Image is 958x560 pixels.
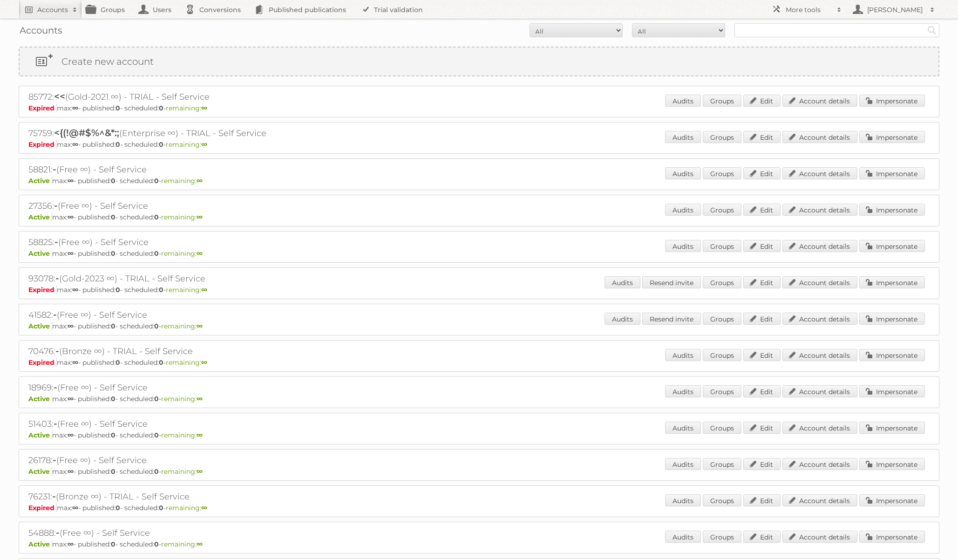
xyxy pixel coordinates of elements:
strong: ∞ [201,286,207,294]
a: Account details [782,131,857,143]
a: Impersonate [859,95,925,107]
a: Edit [743,240,781,252]
strong: 0 [116,286,120,294]
span: remaining: [166,104,207,112]
p: max: - published: - scheduled: - [28,358,930,367]
span: Expired [28,358,57,367]
h2: More tools [786,5,832,14]
a: Account details [782,458,857,470]
strong: ∞ [68,213,74,221]
span: - [53,164,56,175]
span: remaining: [161,431,203,439]
p: max: - published: - scheduled: - [28,177,930,185]
strong: 0 [111,395,116,403]
strong: ∞ [68,540,74,548]
a: Groups [703,95,741,107]
p: max: - published: - scheduled: - [28,140,930,149]
strong: 0 [111,322,116,330]
strong: ∞ [68,431,74,439]
span: Active [28,467,52,476]
span: - [54,236,58,247]
strong: 0 [111,467,116,476]
a: Account details [782,531,857,543]
input: Search [925,23,939,37]
p: max: - published: - scheduled: - [28,540,930,548]
a: Impersonate [859,422,925,434]
span: remaining: [166,358,207,367]
a: Groups [703,131,741,143]
p: max: - published: - scheduled: - [28,431,930,439]
a: Audits [665,531,701,543]
span: - [54,418,57,429]
strong: ∞ [72,140,78,149]
strong: ∞ [197,213,203,221]
span: - [53,309,57,320]
strong: 0 [116,104,120,112]
h2: 54888: (Free ∞) - Self Service [28,527,354,539]
strong: 0 [159,140,163,149]
span: remaining: [161,322,203,330]
p: max: - published: - scheduled: - [28,504,930,512]
span: Active [28,395,52,403]
strong: ∞ [72,104,78,112]
strong: 0 [154,322,159,330]
a: Edit [743,167,781,179]
a: Groups [703,531,741,543]
h2: 75759: (Enterprise ∞) - TRIAL - Self Service [28,127,354,139]
strong: 0 [111,540,116,548]
a: Groups [703,313,741,325]
a: Account details [782,313,857,325]
strong: ∞ [197,177,203,185]
span: Active [28,322,52,330]
span: - [56,527,60,538]
strong: 0 [154,395,159,403]
strong: 0 [154,177,159,185]
strong: 0 [159,504,163,512]
strong: 0 [116,358,120,367]
h2: 27356: (Free ∞) - Self Service [28,200,354,212]
strong: ∞ [201,104,207,112]
strong: ∞ [197,431,203,439]
span: remaining: [161,540,203,548]
p: max: - published: - scheduled: - [28,322,930,330]
strong: 0 [154,540,159,548]
a: Impersonate [859,240,925,252]
strong: 0 [159,286,163,294]
h2: 41582: (Free ∞) - Self Service [28,309,354,321]
a: Create new account [20,48,938,75]
span: Expired [28,504,57,512]
a: Account details [782,385,857,397]
a: Audits [665,349,701,361]
strong: 0 [154,431,159,439]
a: Account details [782,95,857,107]
strong: ∞ [197,467,203,476]
span: remaining: [161,395,203,403]
strong: ∞ [72,286,78,294]
strong: ∞ [68,322,74,330]
span: remaining: [161,467,203,476]
span: Active [28,249,52,258]
strong: 0 [111,177,116,185]
p: max: - published: - scheduled: - [28,213,930,221]
a: Impersonate [859,167,925,179]
a: Impersonate [859,349,925,361]
h2: 26178: (Free ∞) - Self Service [28,454,354,466]
a: Impersonate [859,494,925,506]
span: remaining: [161,177,203,185]
a: Groups [703,240,741,252]
a: Account details [782,240,857,252]
h2: 76231: (Bronze ∞) - TRIAL - Self Service [28,491,354,503]
strong: ∞ [68,395,74,403]
a: Impersonate [859,276,925,288]
strong: 0 [154,467,159,476]
a: Account details [782,422,857,434]
strong: ∞ [68,467,74,476]
h2: 85772: (Gold-2021 ∞) - TRIAL - Self Service [28,91,354,103]
h2: 70476: (Bronze ∞) - TRIAL - Self Service [28,345,354,357]
strong: 0 [116,140,120,149]
strong: ∞ [197,395,203,403]
a: Audits [665,95,701,107]
span: Active [28,213,52,221]
h2: 93078: (Gold-2023 ∞) - TRIAL - Self Service [28,273,354,285]
a: Resend invite [642,276,701,288]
